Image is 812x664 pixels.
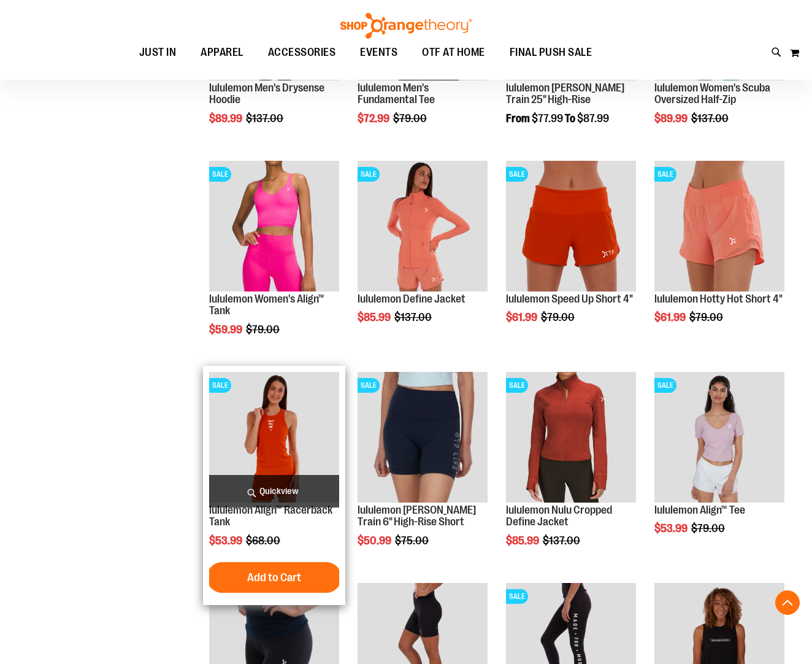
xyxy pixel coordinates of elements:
div: product [203,155,345,367]
a: lululemon [PERSON_NAME] Train 6" High-Rise Short [358,504,476,528]
img: Product image for lululemon Speed Up Short 4" [506,161,636,291]
span: SALE [654,378,676,393]
span: $137.00 [543,535,582,547]
a: lululemon Hotty Hot Short 4"SALE [654,161,784,293]
span: EVENTS [360,39,397,66]
span: APPAREL [201,39,243,66]
span: $89.99 [654,112,689,125]
a: lululemon Men's Fundamental Tee [358,82,435,106]
span: $137.00 [246,112,285,125]
img: Product image for lululemon Define Jacket [358,161,488,291]
span: $61.99 [654,311,688,323]
a: lululemon Women's Scuba Oversized Half-Zip [654,82,770,106]
span: $79.00 [541,311,576,323]
img: Product image for lululemon Nulu Cropped Define Jacket [506,372,636,502]
span: $87.99 [577,112,609,125]
img: Product image for lululemon Wunder Train 6" High-Rise Short [358,372,488,502]
span: $50.99 [358,535,393,547]
a: Product image for lululemon Wunder Train 6" High-Rise ShortSALE [358,372,488,504]
span: $137.00 [691,112,730,125]
span: $79.00 [246,323,282,336]
img: Product image for lululemon Align™ T-Shirt [654,372,784,502]
button: Back To Top [775,590,800,615]
span: $85.99 [358,311,393,323]
a: Product image for lululemon Align™ Racerback TankSALE [209,372,339,504]
a: EVENTS [348,39,410,67]
a: lululemon Align™ Tee [654,504,745,516]
a: lululemon Hotty Hot Short 4" [654,293,783,305]
span: SALE [506,167,528,182]
span: $53.99 [209,535,244,547]
a: ACCESSORIES [256,39,348,67]
span: OTF AT HOME [422,39,485,66]
a: lululemon Nulu Cropped Define Jacket [506,504,612,528]
a: lululemon Align™ Racerback Tank [209,504,332,528]
a: lululemon Men's Drysense Hoodie [209,82,324,106]
span: SALE [209,378,231,393]
a: lululemon Speed Up Short 4" [506,293,633,305]
span: $61.99 [506,311,539,323]
span: SALE [506,378,528,393]
div: product [648,155,791,355]
img: Product image for lululemon Align™ Racerback Tank [209,372,339,502]
a: Product image for lululemon Nulu Cropped Define JacketSALE [506,372,636,504]
span: From [506,112,530,125]
span: FINAL PUSH SALE [510,39,592,66]
span: $77.99 [532,112,563,125]
span: $137.00 [394,311,434,323]
a: Product image for lululemon Align™ T-ShirtSALE [654,372,784,504]
a: lululemon [PERSON_NAME] Train 25" High-Rise [506,82,624,106]
span: SALE [358,378,380,393]
a: Product image for lululemon Speed Up Short 4"SALE [506,161,636,293]
a: lululemon Women's Align™ Tank [209,293,324,317]
span: ACCESSORIES [268,39,336,66]
a: JUST IN [127,39,189,67]
div: product [351,366,494,578]
span: $89.99 [209,112,244,125]
span: $53.99 [654,522,689,535]
span: To [565,112,575,125]
span: Add to Cart [247,571,301,584]
div: product [648,366,791,566]
span: SALE [209,167,231,182]
span: $79.00 [691,522,727,535]
a: lululemon Define Jacket [358,293,465,305]
img: Product image for lululemon Womens Align Tank [209,161,339,291]
span: SALE [358,167,380,182]
span: $79.00 [689,311,725,323]
span: $72.99 [358,112,391,125]
span: $68.00 [246,535,282,547]
span: SALE [654,167,676,182]
span: SALE [506,589,528,604]
span: $59.99 [209,323,244,336]
img: Shop Orangetheory [339,13,473,39]
a: APPAREL [188,39,256,66]
span: JUST IN [139,39,177,66]
a: Product image for lululemon Define JacketSALE [358,161,488,293]
span: $85.99 [506,535,541,547]
img: lululemon Hotty Hot Short 4" [654,161,784,291]
a: Quickview [209,475,339,508]
div: product [500,155,642,355]
span: $75.00 [395,535,431,547]
a: FINAL PUSH SALE [497,39,605,67]
span: $79.00 [393,112,429,125]
div: product [351,155,494,355]
a: Product image for lululemon Womens Align TankSALE [209,161,339,293]
a: OTF AT HOME [410,39,497,67]
div: product [203,366,345,605]
div: product [500,366,642,578]
button: Add to Cart [207,562,342,593]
